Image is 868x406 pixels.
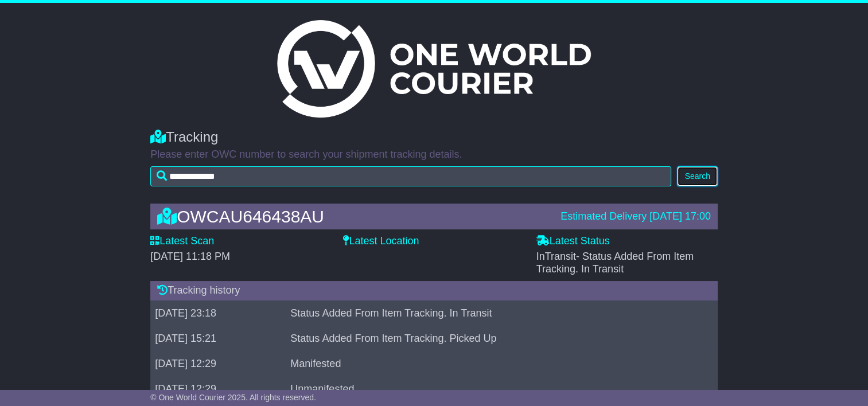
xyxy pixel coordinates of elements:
img: Light [277,20,590,118]
td: Unmanifested [286,376,700,401]
label: Latest Status [536,235,610,248]
td: Manifested [286,351,700,376]
div: Tracking [150,129,718,146]
td: Status Added From Item Tracking. Picked Up [286,326,700,351]
td: [DATE] 12:29 [150,351,286,376]
p: Please enter OWC number to search your shipment tracking details. [150,149,718,161]
span: [DATE] 11:18 PM [150,251,230,262]
div: Estimated Delivery [DATE] 17:00 [560,210,711,223]
span: - Status Added From Item Tracking. In Transit [536,251,694,275]
td: Status Added From Item Tracking. In Transit [286,300,700,326]
span: © One World Courier 2025. All rights reserved. [150,393,316,402]
td: [DATE] 12:29 [150,376,286,401]
div: Tracking history [150,281,718,300]
td: [DATE] 23:18 [150,300,286,326]
div: OWCAU646438AU [151,207,555,226]
span: InTransit [536,251,694,275]
button: Search [677,166,717,186]
label: Latest Location [343,235,419,248]
label: Latest Scan [150,235,214,248]
td: [DATE] 15:21 [150,326,286,351]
